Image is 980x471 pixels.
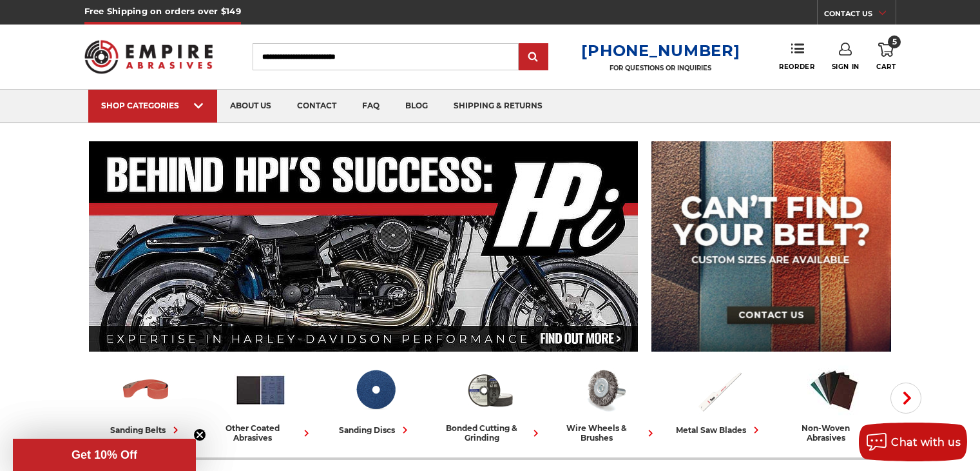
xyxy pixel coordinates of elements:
[807,363,861,417] img: Non-woven Abrasives
[13,439,196,471] div: Get 10% OffClose teaser
[234,363,287,417] img: Other Coated Abrasives
[824,6,896,25] a: CONTACT US
[581,41,740,60] a: [PHONE_NUMBER]
[676,423,763,437] div: metal saw blades
[888,35,901,48] span: 5
[832,63,860,71] span: Sign In
[782,423,887,443] div: non-woven abrasives
[84,32,213,82] img: Empire Abrasives
[110,423,182,437] div: sanding belts
[392,90,441,123] a: blog
[349,90,392,123] a: faq
[581,64,740,72] p: FOR QUESTIONS OR INQUIRIES
[651,141,891,352] img: promo banner for custom belts.
[339,423,412,437] div: sanding discs
[876,63,896,71] span: Cart
[668,363,772,437] a: metal saw blades
[876,43,896,71] a: 5 Cart
[782,363,887,443] a: non-woven abrasives
[891,436,961,448] span: Chat with us
[349,363,402,417] img: Sanding Discs
[101,101,204,110] div: SHOP CATEGORIES
[438,363,543,443] a: bonded cutting & grinding
[119,363,173,417] img: Sanding Belts
[859,423,967,461] button: Chat with us
[779,63,814,71] span: Reorder
[94,363,198,437] a: sanding belts
[553,363,657,443] a: wire wheels & brushes
[72,448,137,461] span: Get 10% Off
[890,383,921,414] button: Next
[217,90,284,123] a: about us
[193,428,206,441] button: Close teaser
[209,363,313,443] a: other coated abrasives
[284,90,349,123] a: contact
[89,141,639,352] img: Banner for an interview featuring Horsepower Inc who makes Harley performance upgrades featured o...
[553,423,657,443] div: wire wheels & brushes
[521,45,546,70] input: Submit
[209,423,313,443] div: other coated abrasives
[441,90,555,123] a: shipping & returns
[693,363,746,417] img: Metal Saw Blades
[438,423,543,443] div: bonded cutting & grinding
[463,363,517,417] img: Bonded Cutting & Grinding
[578,363,631,417] img: Wire Wheels & Brushes
[323,363,428,437] a: sanding discs
[779,43,814,70] a: Reorder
